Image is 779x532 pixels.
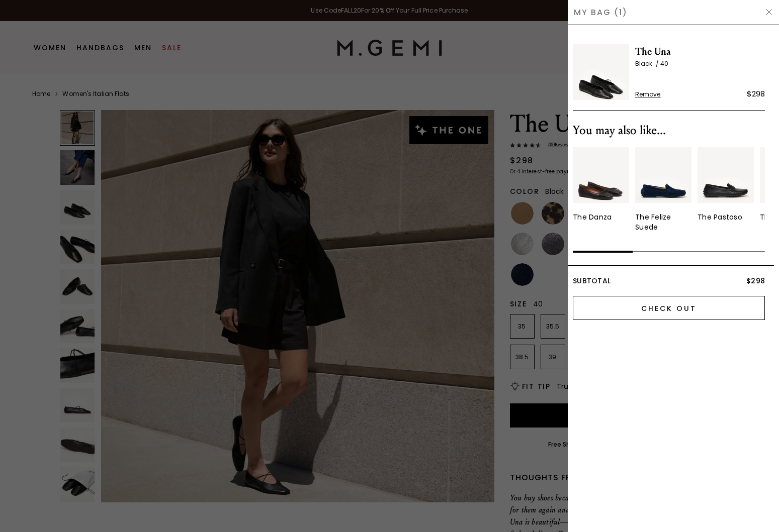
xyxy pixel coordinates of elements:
[635,90,661,98] span: Remove
[765,8,773,16] img: Hide Drawer
[698,147,754,222] a: The Pastoso
[635,147,691,232] a: The Felize Suede
[573,276,611,286] span: Subtotal
[635,147,691,203] img: v_05671_01_Main_New_TheFelize_MidnightBlue_Suede_290x387_crop_center.jpg
[635,59,660,68] span: Black
[635,44,765,60] span: The Una
[746,276,765,286] span: $298
[698,212,742,222] div: The Pastoso
[573,296,765,320] input: Check Out
[747,88,765,100] div: $298
[635,212,691,232] div: The Felize Suede
[660,59,668,68] span: 40
[573,44,629,100] img: The Una
[573,147,629,222] a: The Danza
[573,212,612,222] div: The Danza
[573,123,765,139] div: You may also like...
[698,147,754,203] img: v_11573_01_Main_New_ThePastoso_Black_Leather_290x387_crop_center.jpg
[573,147,629,203] img: v_11364_02_HOVER_NEW_THEDANZA_BLACK_LEATHER_290x387_crop_center.jpg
